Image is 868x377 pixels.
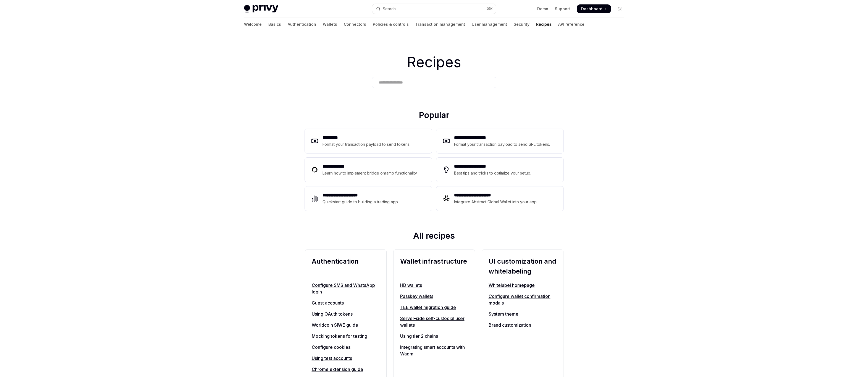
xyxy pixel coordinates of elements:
a: Transaction management [415,18,465,31]
a: Support [555,6,570,12]
a: Demo [537,6,548,12]
a: Configure wallet confirmation modals [489,293,557,306]
a: Security [514,18,529,31]
span: ⌘ K [487,7,493,11]
a: Recipes [536,18,552,31]
a: **** **** ***Learn how to implement bridge onramp functionality. [305,158,432,182]
a: Configure SMS and WhatsApp login [312,282,380,295]
h2: Authentication [312,256,380,276]
a: Worldcoin SIWE guide [312,322,380,328]
h2: All recipes [305,231,563,243]
div: Format your transaction payload to send SPL tokens. [454,141,550,148]
a: Policies & controls [373,18,409,31]
a: Integrating smart accounts with Wagmi [400,344,468,357]
a: Using tier 2 chains [400,333,468,339]
h2: Wallet infrastructure [400,256,468,276]
a: TEE wallet migration guide [400,304,468,311]
a: Using test accounts [312,355,380,362]
a: Passkey wallets [400,293,468,300]
a: **** ****Format your transaction payload to send tokens. [305,129,432,153]
a: Wallets [323,18,337,31]
a: Dashboard [577,4,611,13]
div: Integrate Abstract Global Wallet into your app. [454,199,538,205]
div: Learn how to implement bridge onramp functionality. [322,170,419,176]
a: Whitelabel homepage [489,282,557,288]
div: Search... [383,6,398,12]
h2: Popular [305,110,563,122]
a: User management [472,18,507,31]
a: Using OAuth tokens [312,311,380,317]
a: Guest accounts [312,300,380,306]
a: Basics [268,18,281,31]
div: Best tips and tricks to optimize your setup. [454,170,532,176]
img: light logo [244,5,278,13]
a: Authentication [288,18,316,31]
a: Brand customization [489,322,557,328]
button: Toggle dark mode [615,4,624,13]
div: Format your transaction payload to send tokens. [322,141,411,148]
div: Quickstart guide to building a trading app. [322,199,399,205]
h2: UI customization and whitelabeling [489,256,557,276]
a: API reference [558,18,584,31]
a: Chrome extension guide [312,366,380,373]
a: HD wallets [400,282,468,288]
button: Open search [372,4,496,14]
span: Dashboard [581,6,602,12]
a: Mocking tokens for testing [312,333,380,339]
a: Welcome [244,18,262,31]
a: Configure cookies [312,344,380,350]
a: Connectors [344,18,366,31]
a: Server-side self-custodial user wallets [400,315,468,328]
a: System theme [489,311,557,317]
